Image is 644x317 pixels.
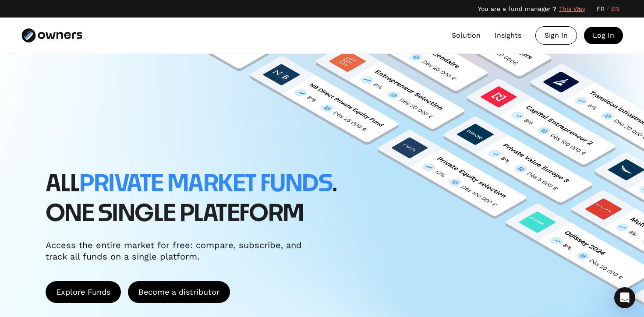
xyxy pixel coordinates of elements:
[495,30,521,41] a: Insights
[46,240,308,262] div: Access the entire market for free: compare, subscribe, and track all funds on a single platform.
[46,170,343,229] h1: ALL . One single plateform
[584,27,623,44] a: Log In
[611,4,619,14] a: EN
[452,30,481,41] a: Solution
[614,287,635,308] div: Open Intercom Messenger
[606,4,609,14] div: /
[535,26,577,45] a: Sign In
[478,4,556,14] div: You are a fund manager ?
[128,281,230,303] a: Become a distributor
[79,173,332,196] span: PRIVATE market FUNDS
[597,4,605,14] a: FR
[46,281,121,303] a: Explore Funds
[559,4,585,14] a: This Way
[536,27,577,44] div: Sign In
